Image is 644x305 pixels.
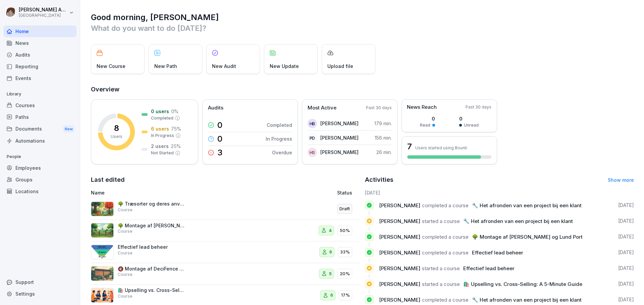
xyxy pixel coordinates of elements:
p: Users started using Bounti [415,145,467,150]
p: 33% [340,249,350,255]
p: In Progress [151,133,174,139]
h2: Overview [91,85,634,94]
p: Audits [208,104,223,112]
span: 🛍️ Upselling vs. Cross-Selling: A 5-Minute Guide [463,281,582,287]
span: [PERSON_NAME] [379,281,420,287]
span: started a course [422,281,460,287]
img: g4gd9d39w4p3s4dr2i7gla5s.png [91,288,114,303]
a: Show more [608,177,634,183]
a: Settings [3,288,76,300]
p: Past 30 days [466,104,491,110]
p: Most Active [308,104,336,112]
p: Overdue [272,149,292,156]
img: gb4uxy99b9loxgm7rcriajjo.png [91,202,114,216]
span: [PERSON_NAME] [379,218,420,224]
span: Effectief lead beheer [463,265,515,272]
p: Course [118,293,132,299]
a: Paths [3,111,76,123]
a: Automations [3,135,76,147]
p: [DATE] [618,281,634,287]
h2: Activities [365,175,393,184]
p: 0 [459,115,479,122]
p: 156 min. [375,134,392,141]
div: PD [308,133,317,143]
p: Status [337,189,352,196]
a: Audits [3,49,76,61]
span: completed a course [422,202,469,209]
p: 17% [341,292,350,299]
a: Courses [3,99,76,111]
p: [DATE] [618,249,634,256]
p: 8 [114,124,119,132]
p: [DATE] [618,202,634,209]
p: 4 [329,227,332,234]
span: completed a course [422,249,469,256]
p: [DATE] [618,233,634,240]
p: Effectief lead beheer [118,244,185,250]
a: Employees [3,162,76,174]
a: Effectief lead beheerCourse633% [91,241,360,263]
span: started a course [422,218,460,224]
p: 3 [217,149,222,157]
p: Course [118,250,132,256]
a: 🌳 Montage af [PERSON_NAME] og Lund PortCourse450% [91,220,360,242]
p: New Course [97,63,125,70]
p: In Progress [266,135,292,142]
p: Unread [464,122,479,128]
p: 🌳 Montage af [PERSON_NAME] og Lund Port [118,223,185,229]
a: 🌳 Træsorter og deres anvendelse hos PodaCourseDraft [91,198,360,220]
h2: Last edited [91,175,360,184]
p: 🛍️ Upselling vs. Cross-Selling: A 5-Minute Guide [118,287,185,293]
span: 🔧 Het afronden van een project bij een klant [472,297,582,303]
span: [PERSON_NAME] [379,249,420,256]
p: [PERSON_NAME] Andreasen [19,7,68,13]
p: 6 [330,292,333,299]
a: Groups [3,174,76,185]
span: completed a course [422,297,469,303]
p: What do you want to do [DATE]? [91,23,634,33]
p: Read [420,122,430,128]
p: Not Started [151,150,174,156]
p: [DATE] [618,218,634,224]
p: Draft [339,206,350,212]
h1: Good morning, [PERSON_NAME] [91,12,634,23]
div: Support [3,276,76,288]
img: ii4te864lx8a59yyzo957qwk.png [91,245,114,259]
p: News Reach [407,103,437,111]
p: 🌳 Træsorter og deres anvendelse hos Poda [118,201,185,207]
a: Reporting [3,61,76,72]
p: Users [111,134,122,140]
p: 0 % [171,108,178,115]
div: Locations [3,185,76,197]
p: 2 users [151,143,169,150]
img: jizd591trzcmgkwg7phjhdyp.png [91,223,114,238]
p: New Audit [212,63,236,70]
a: News [3,37,76,49]
p: 50% [340,227,350,234]
p: [PERSON_NAME] [320,120,359,127]
p: Completed [151,115,173,121]
p: 6 [329,249,332,255]
h6: [DATE] [365,189,634,196]
a: Events [3,72,76,84]
p: 5 [329,271,332,277]
p: 🔇 Montage af DeciFence Støjhegn [118,266,185,272]
div: Documents [3,123,76,135]
span: [PERSON_NAME] [379,202,420,209]
p: Course [118,207,132,213]
p: People [3,151,76,162]
p: 0 [217,135,222,143]
p: 179 min. [374,120,392,127]
p: [GEOGRAPHIC_DATA] [19,13,68,18]
p: 26 min. [376,149,392,156]
p: 20% [340,271,350,277]
p: New Path [154,63,177,70]
p: Name [91,189,260,196]
span: started a course [422,265,460,272]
